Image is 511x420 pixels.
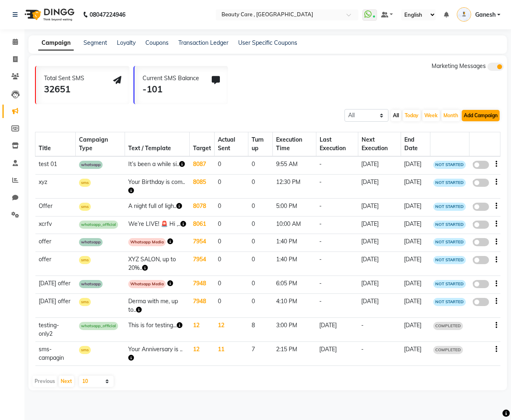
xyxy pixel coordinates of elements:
[190,252,215,276] td: 7954
[273,216,316,234] td: 10:00 AM
[433,280,466,288] span: NOT STARTED
[125,293,190,317] td: Derma with me, up to..
[273,317,316,341] td: 3:00 PM
[316,276,358,294] td: -
[215,198,248,216] td: 0
[190,341,215,365] td: 12
[433,161,466,169] span: NOT STARTED
[273,276,316,294] td: 6:05 PM
[433,322,463,330] span: COMPLETED
[59,376,74,387] button: Next
[190,174,215,198] td: 8085
[190,216,215,234] td: 8061
[316,341,358,365] td: [DATE]
[79,221,118,229] span: whatsapp_official
[215,174,248,198] td: 0
[190,293,215,317] td: 7948
[248,132,273,157] th: Turn up
[125,317,190,341] td: This is for testing...
[433,179,466,187] span: NOT STARTED
[358,317,401,341] td: -
[79,298,91,306] span: sms
[358,234,401,252] td: [DATE]
[79,322,118,330] span: whatsapp_official
[79,256,91,264] span: sms
[473,298,489,306] label: false
[190,276,215,294] td: 7948
[79,346,91,354] span: sms
[248,341,273,365] td: 7
[215,216,248,234] td: 0
[358,293,401,317] td: [DATE]
[215,317,248,341] td: 12
[143,83,199,96] div: -101
[273,341,316,365] td: 2:15 PM
[358,276,401,294] td: [DATE]
[358,341,401,365] td: -
[125,156,190,174] td: It’s been a while si..
[143,74,199,83] div: Current SMS Balance
[128,238,166,246] span: Whatsapp Media
[401,341,430,365] td: [DATE]
[215,234,248,252] td: 0
[401,293,430,317] td: [DATE]
[125,252,190,276] td: XYZ SALON, up to 20%..
[433,298,466,306] span: NOT STARTED
[35,317,76,341] td: testing-only2
[38,36,74,50] a: Campaign
[273,252,316,276] td: 1:40 PM
[273,198,316,216] td: 5:00 PM
[401,252,430,276] td: [DATE]
[90,3,125,26] b: 08047224946
[128,280,166,288] span: Whatsapp Media
[248,252,273,276] td: 0
[316,198,358,216] td: -
[316,317,358,341] td: [DATE]
[35,156,76,174] td: test 01
[358,132,401,157] th: Next Execution
[248,198,273,216] td: 0
[401,216,430,234] td: [DATE]
[358,216,401,234] td: [DATE]
[473,280,489,288] label: false
[433,346,463,354] span: COMPLETED
[190,156,215,174] td: 8087
[145,39,169,46] a: Coupons
[391,110,401,121] button: All
[35,252,76,276] td: offer
[83,39,107,46] a: Segment
[273,156,316,174] td: 9:55 AM
[125,216,190,234] td: We’re LIVE! 🚨 Hi ,..
[35,234,76,252] td: offer
[401,174,430,198] td: [DATE]
[401,317,430,341] td: [DATE]
[248,216,273,234] td: 0
[190,317,215,341] td: 12
[79,203,91,211] span: sms
[358,174,401,198] td: [DATE]
[473,161,489,169] label: false
[441,110,460,121] button: Month
[248,234,273,252] td: 0
[215,276,248,294] td: 0
[79,161,103,169] span: whatsapp
[401,198,430,216] td: [DATE]
[273,132,316,157] th: Execution Time
[316,234,358,252] td: -
[248,293,273,317] td: 0
[316,132,358,157] th: Last Execution
[35,174,76,198] td: xyz
[248,276,273,294] td: 0
[358,156,401,174] td: [DATE]
[475,11,496,19] span: Ganesh
[125,132,190,157] th: Text / Template
[215,293,248,317] td: 0
[457,7,471,22] img: Ganesh
[125,341,190,365] td: Your Anniversary is ..
[35,198,76,216] td: Offer
[401,234,430,252] td: [DATE]
[433,238,466,246] span: NOT STARTED
[76,132,125,157] th: Campaign Type
[125,174,190,198] td: Your Birthday is com..
[433,256,466,264] span: NOT STARTED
